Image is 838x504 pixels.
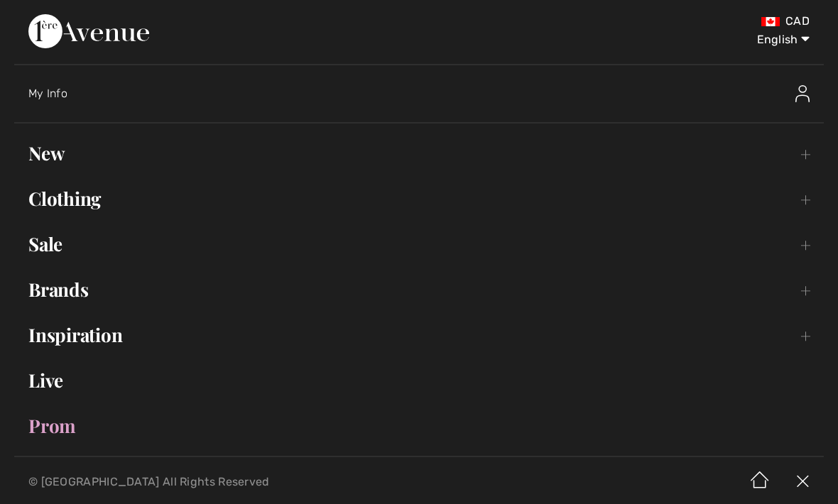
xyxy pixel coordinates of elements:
[28,477,492,487] p: © [GEOGRAPHIC_DATA] All Rights Reserved
[795,85,810,102] img: My Info
[781,460,824,504] img: X
[28,71,824,116] a: My InfoMy Info
[739,460,781,504] img: Home
[14,183,824,214] a: Clothing
[14,138,824,169] a: New
[28,14,149,48] img: 1ère Avenue
[14,410,824,442] a: Prom
[14,274,824,305] a: Brands
[14,229,824,260] a: Sale
[14,365,824,396] a: Live
[493,14,810,28] div: CAD
[28,87,67,100] span: My Info
[14,319,824,351] a: Inspiration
